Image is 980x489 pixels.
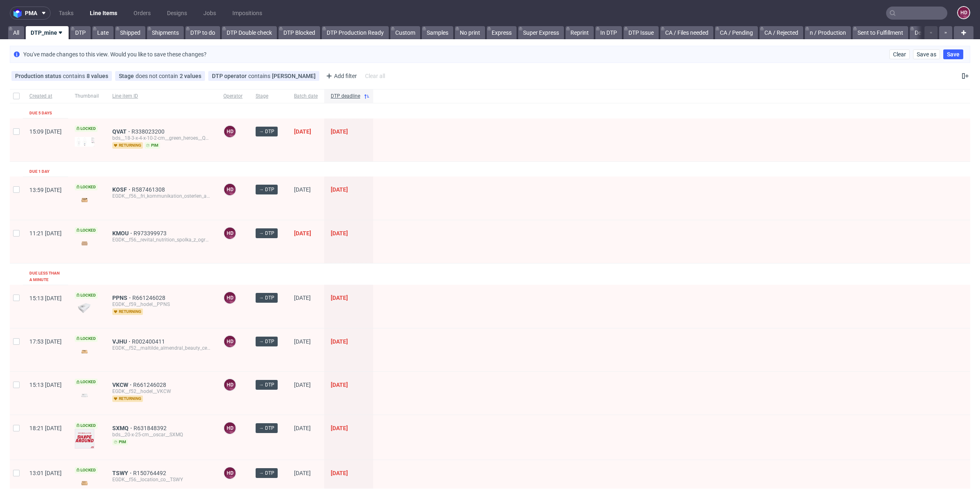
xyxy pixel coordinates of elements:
figcaption: HD [958,7,969,18]
a: R002400411 [132,338,167,345]
a: Orders [129,7,156,20]
span: contains [248,73,272,79]
span: Locked [75,379,98,385]
a: Reprint [566,26,594,39]
a: Shipments [147,26,184,39]
span: Locked [75,184,98,190]
a: DTP Double check [222,26,277,39]
img: version_two_editor_design.png [75,346,94,357]
span: [DATE] [294,128,311,135]
span: returning [112,142,143,149]
figcaption: HD [224,126,236,137]
span: R661246028 [132,295,167,301]
span: returning [112,308,143,315]
span: R973399973 [134,230,168,237]
span: pim [145,142,160,149]
span: → DTP [259,230,274,237]
a: Designs [162,7,192,20]
a: SXMQ [112,425,134,431]
span: → DTP [259,424,274,432]
span: [DATE] [294,382,311,388]
a: DTP_mine [26,26,69,39]
span: [DATE] [331,338,348,345]
span: 13:59 [DATE] [29,187,62,193]
span: [DATE] [331,382,348,388]
button: pma [10,7,51,20]
a: CA / Rejected [759,26,803,39]
a: Impositions [227,7,267,20]
figcaption: HD [224,336,236,347]
span: Locked [75,125,98,132]
figcaption: HD [224,184,236,195]
span: [DATE] [294,230,311,237]
span: [DATE] [294,295,311,301]
span: Save [947,51,960,57]
span: KMOU [112,230,134,237]
a: R661246028 [133,382,168,388]
div: bds__18-3-x-4-x-10-2-cm__green_heroes__QVAT [112,135,210,141]
span: Locked [75,422,98,429]
figcaption: HD [224,292,236,304]
span: Clear [893,51,906,57]
a: DTP Issue [624,26,659,39]
span: 13:01 [DATE] [29,470,62,476]
span: R587461308 [132,186,167,193]
figcaption: HD [224,422,236,434]
a: R338023200 [131,128,166,135]
a: VKCW [112,382,133,388]
div: 2 values [180,73,201,79]
span: [DATE] [331,230,348,237]
div: bds__20-x-25-cm__oscar__SXMQ [112,431,210,438]
a: CA / Pending [715,26,758,39]
span: Locked [75,467,98,473]
span: [DATE] [294,425,311,431]
span: does not contain [136,73,180,79]
div: EGDK__f59__hodel__PPNS [112,301,210,308]
a: DTP to do [185,26,220,39]
span: Production status [15,73,63,79]
span: Thumbnail [75,93,99,100]
button: Save as [913,49,940,59]
div: Clear all [363,70,387,82]
div: Due 5 days [29,110,52,116]
figcaption: HD [224,379,236,391]
span: [DATE] [294,186,311,193]
span: Line item ID [112,93,210,100]
div: Add filter [323,69,359,83]
img: logo [13,9,25,18]
a: Super Express [518,26,564,39]
a: Custom [390,26,420,39]
img: version_two_editor_design [75,390,94,401]
img: version_two_editor_design [75,478,94,489]
img: version_two_editor_design [75,194,94,205]
span: returning [112,395,143,402]
span: QVAT [112,128,131,135]
a: Express [487,26,517,39]
div: EGDK__f56__fri_kommunikation_osterlen_ab__KOSF [112,193,210,199]
span: pma [25,10,37,16]
span: contains [63,73,87,79]
a: VJHU [112,338,132,345]
span: Locked [75,292,98,299]
span: [DATE] [331,295,348,301]
a: R150764492 [133,470,168,476]
span: 15:13 [DATE] [29,382,62,388]
span: Batch date [294,93,318,100]
span: Stage [119,73,136,79]
a: Tasks [54,7,78,20]
a: R631848392 [134,425,168,431]
span: Locked [75,227,98,234]
span: 15:09 [DATE] [29,128,62,135]
a: Deadline [DATE] [910,26,959,39]
span: 15:13 [DATE] [29,295,62,301]
span: [DATE] [331,470,348,476]
span: → DTP [259,469,274,477]
span: DTP operator [212,73,248,79]
a: PPNS [112,295,132,301]
span: → DTP [259,338,274,345]
a: DTP Blocked [278,26,320,39]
